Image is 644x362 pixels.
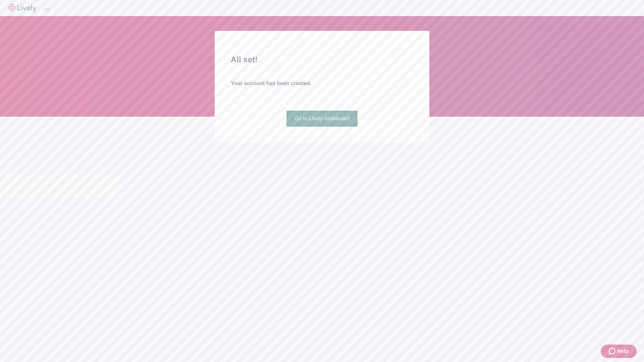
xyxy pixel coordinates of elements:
[286,111,358,127] a: Go to Lively dashboard
[44,8,50,10] button: Log out
[609,347,617,355] svg: Zendesk support icon
[617,347,629,355] span: Help
[8,4,36,12] img: Lively
[231,79,413,87] h4: Your account has been created.
[231,54,413,66] h2: All set!
[601,345,637,358] button: Zendesk support iconHelp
